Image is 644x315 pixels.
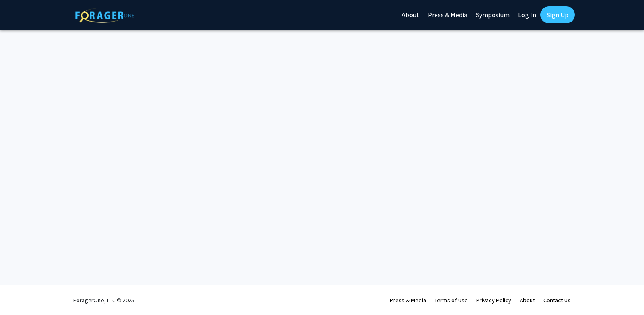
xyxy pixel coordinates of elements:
[540,6,575,23] a: Sign Up
[520,296,535,304] a: About
[543,296,571,304] a: Contact Us
[476,296,511,304] a: Privacy Policy
[73,285,134,315] div: ForagerOne, LLC © 2025
[390,296,426,304] a: Press & Media
[75,8,134,23] img: ForagerOne Logo
[435,296,468,304] a: Terms of Use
